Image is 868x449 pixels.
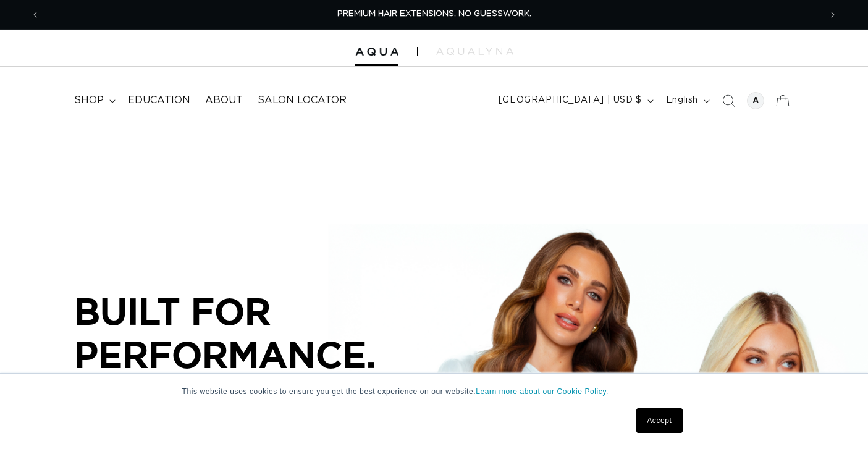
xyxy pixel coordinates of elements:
[74,94,104,107] span: shop
[250,86,354,114] a: Salon Locator
[22,3,49,27] button: Previous announcement
[636,408,682,433] a: Accept
[499,94,642,107] span: [GEOGRAPHIC_DATA] | USD $
[436,48,513,55] img: aqualyna.com
[67,86,120,114] summary: shop
[120,86,198,114] a: Education
[198,86,250,114] a: About
[659,89,715,112] button: English
[715,87,742,114] summary: Search
[819,3,846,27] button: Next announcement
[666,94,698,107] span: English
[355,48,398,56] img: Aqua Hair Extensions
[205,94,243,107] span: About
[476,387,609,396] a: Learn more about our Cookie Policy.
[337,10,531,18] span: PREMIUM HAIR EXTENSIONS. NO GUESSWORK.
[258,94,347,107] span: Salon Locator
[128,94,190,107] span: Education
[182,386,686,397] p: This website uses cookies to ensure you get the best experience on our website.
[491,89,659,112] button: [GEOGRAPHIC_DATA] | USD $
